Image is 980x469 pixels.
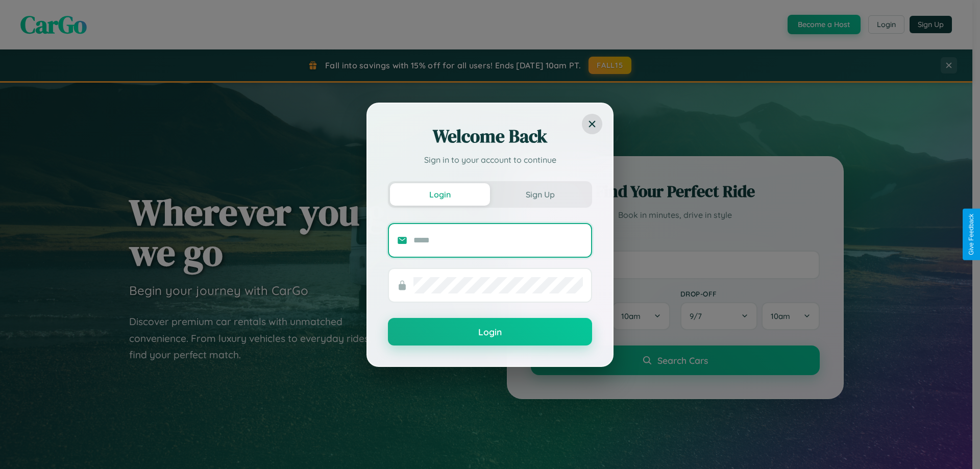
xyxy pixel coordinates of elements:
[490,183,590,206] button: Sign Up
[388,124,592,149] h2: Welcome Back
[388,154,592,166] p: Sign in to your account to continue
[388,318,592,345] button: Login
[968,214,975,255] div: Give Feedback
[390,183,490,206] button: Login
